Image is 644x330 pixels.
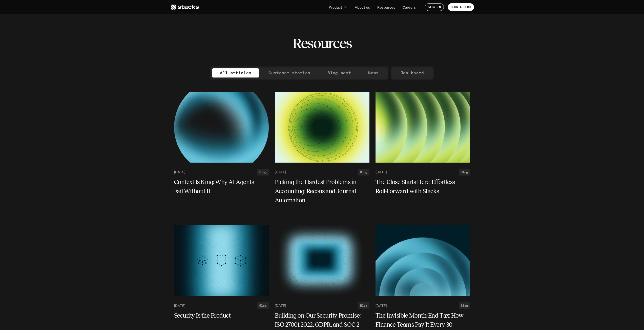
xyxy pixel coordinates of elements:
[174,170,185,174] p: [DATE]
[376,302,470,309] a: [DATE]Blog
[368,69,379,76] p: News
[259,170,267,174] h2: Blog
[292,35,352,51] h2: Resources
[376,178,464,196] h5: The Close Starts Here: Effortless Roll-Forward with Stacks
[401,69,424,76] p: Job board
[461,304,468,307] h2: Blog
[259,304,267,307] h2: Blog
[220,69,251,76] p: All articles
[374,3,398,12] a: Resources
[174,178,269,196] a: Context Is King: Why AI Agents Fail Without It
[275,178,363,205] h5: Picking the Hardest Problems in Accounting: Recons and Journal Automation
[361,68,386,77] a: News
[360,170,367,174] h2: Blog
[400,3,419,12] a: Careers
[174,302,269,309] a: [DATE]Blog
[461,170,468,174] h2: Blog
[360,304,367,307] h2: Blog
[212,68,259,77] a: All articles
[174,304,185,308] p: [DATE]
[376,169,470,176] a: [DATE]Blog
[275,169,369,176] a: [DATE]Blog
[428,5,441,9] p: SIGN IN
[174,169,269,176] a: [DATE]Blog
[376,170,387,174] p: [DATE]
[425,3,444,11] a: SIGN IN
[320,68,359,77] a: Blog post
[174,311,269,320] a: Security Is the Product
[352,3,373,12] a: About us
[355,5,370,10] p: About us
[451,5,471,9] p: BOOK A DEMO
[377,5,395,10] p: Resources
[393,68,432,77] a: Job board
[329,5,342,10] p: Product
[376,304,387,308] p: [DATE]
[327,69,351,76] p: Blog post
[275,302,369,309] a: [DATE]Blog
[275,304,286,308] p: [DATE]
[448,3,474,11] a: BOOK A DEMO
[174,178,263,196] h5: Context Is King: Why AI Agents Fail Without It
[174,311,263,320] h5: Security Is the Product
[268,69,310,76] p: Customer stories
[403,5,416,10] p: Careers
[261,68,318,77] a: Customer stories
[275,178,369,205] a: Picking the Hardest Problems in Accounting: Recons and Journal Automation
[376,178,470,196] a: The Close Starts Here: Effortless Roll-Forward with Stacks
[275,170,286,174] p: [DATE]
